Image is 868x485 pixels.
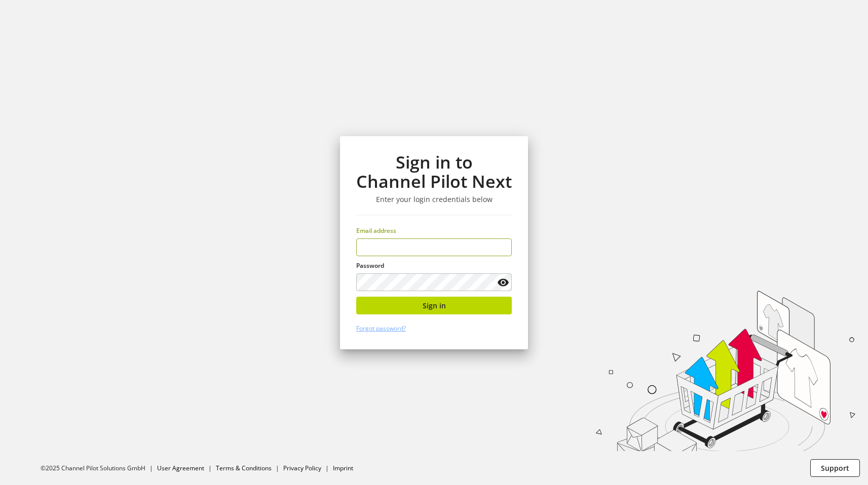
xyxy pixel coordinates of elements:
[356,297,512,314] button: Sign in
[216,464,272,472] a: Terms & Conditions
[356,226,396,235] span: Email address
[356,261,384,270] span: Password
[821,463,849,473] span: Support
[283,464,321,472] a: Privacy Policy
[810,459,860,477] button: Support
[157,464,204,472] a: User Agreement
[494,241,506,253] keeper-lock: Open Keeper Popup
[356,152,512,191] h1: Sign in to Channel Pilot Next
[356,195,512,204] h3: Enter your login credentials below
[41,464,157,473] li: ©2025 Channel Pilot Solutions GmbH
[423,300,446,311] span: Sign in
[356,324,406,333] a: Forgot password?
[333,464,353,472] a: Imprint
